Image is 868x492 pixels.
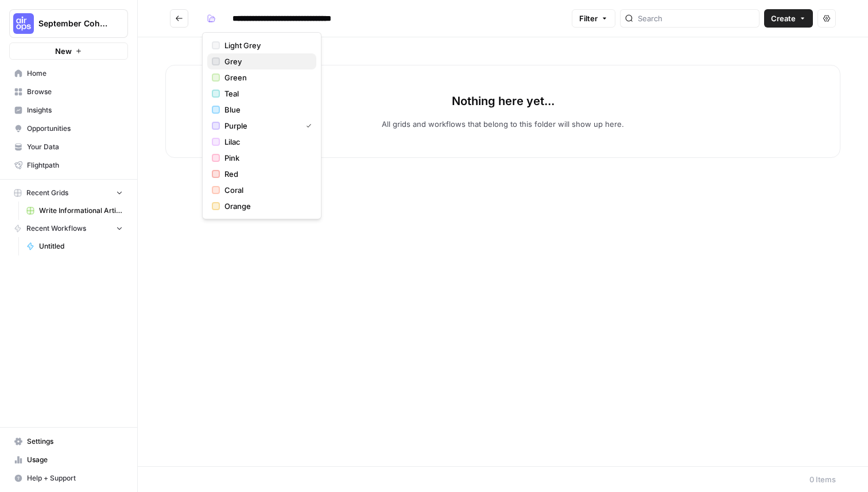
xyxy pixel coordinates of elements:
[572,9,615,28] button: Filter
[27,455,123,465] span: Usage
[764,9,813,28] button: Create
[27,160,123,171] span: Flightpath
[13,13,34,34] img: September Cohort Logo
[771,13,796,24] span: Create
[224,168,307,180] span: Red
[9,9,128,38] button: Workspace: September Cohort
[224,56,307,67] span: Grey
[26,223,86,234] span: Recent Workflows
[21,202,128,220] a: Write Informational Article
[9,101,128,119] a: Insights
[224,184,307,196] span: Coral
[579,13,598,24] span: Filter
[224,88,307,99] span: Teal
[27,105,123,115] span: Insights
[9,83,128,101] a: Browse
[27,473,123,483] span: Help + Support
[27,123,123,134] span: Opportunities
[27,436,123,447] span: Settings
[452,93,555,109] p: Nothing here yet...
[170,9,188,28] button: Go back
[38,18,108,29] span: September Cohort
[9,119,128,138] a: Opportunities
[224,200,307,212] span: Orange
[382,118,624,130] p: All grids and workflows that belong to this folder will show up here.
[26,188,68,198] span: Recent Grids
[224,120,297,131] span: Purple
[27,68,123,79] span: Home
[9,220,128,237] button: Recent Workflows
[39,241,123,251] span: Untitled
[9,432,128,451] a: Settings
[638,13,754,24] input: Search
[55,45,72,57] span: New
[809,474,836,485] div: 0 Items
[27,142,123,152] span: Your Data
[9,451,128,469] a: Usage
[21,237,128,255] a: Untitled
[9,138,128,156] a: Your Data
[9,42,128,60] button: New
[39,206,123,216] span: Write Informational Article
[224,152,307,164] span: Pink
[224,72,307,83] span: Green
[9,156,128,175] a: Flightpath
[224,104,307,115] span: Blue
[9,184,128,202] button: Recent Grids
[9,469,128,487] button: Help + Support
[224,136,307,148] span: Lilac
[9,64,128,83] a: Home
[27,87,123,97] span: Browse
[224,40,307,51] span: Light Grey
